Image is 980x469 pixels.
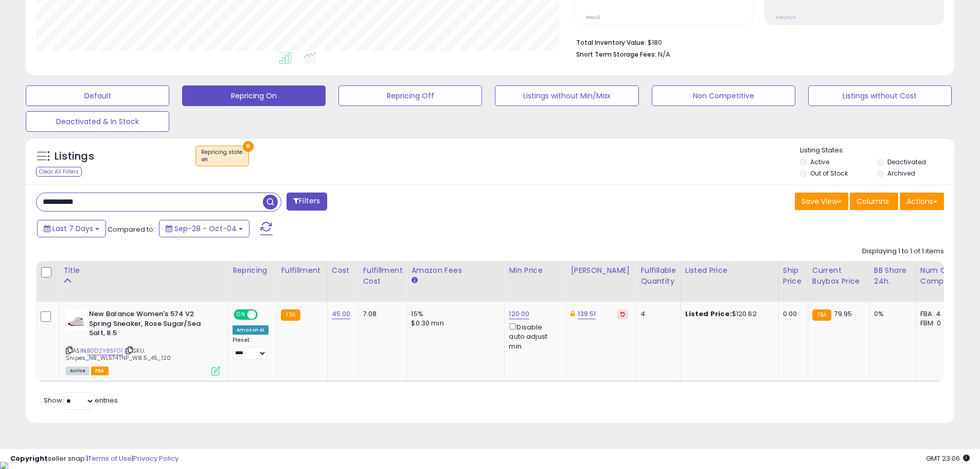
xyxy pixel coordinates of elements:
[783,265,804,287] div: Ship Price
[571,265,632,276] div: [PERSON_NAME]
[411,276,417,285] small: Amazon Fees.
[900,193,944,210] button: Actions
[509,309,529,319] a: 120.00
[586,14,600,21] small: Prev: 0
[920,319,954,328] div: FBM: 0
[576,38,646,47] b: Total Inventory Value:
[808,85,952,106] button: Listings without Cost
[783,309,800,319] div: 0.00
[201,156,243,163] div: on
[36,167,82,177] div: Clear All Filters
[576,36,936,48] li: $180
[926,454,970,463] span: 2025-10-12 23:06 GMT
[66,309,220,374] div: ASIN:
[363,265,402,287] div: Fulfillment Cost
[812,265,865,287] div: Current Buybox Price
[91,367,109,375] span: FBA
[108,224,155,234] span: Compared to:
[411,309,496,319] div: 15%
[89,309,214,341] b: New Balance Women's 574 V2 Spring Sneaker, Rose Sugar/Sea Salt, 8.5
[652,85,795,106] button: Non Competitive
[26,111,169,132] button: Deactivated & In Stock
[281,309,300,321] small: FBA
[363,309,399,319] div: 7.08
[159,220,250,237] button: Sep-28 - Oct-04
[10,454,179,464] div: seller snap | |
[332,265,354,276] div: Cost
[776,14,796,21] small: Prev: N/A
[66,346,171,362] span: | SKU: Snipes_NB_WL574TNP_W8.5_45_120
[52,223,93,234] span: Last 7 Days
[810,169,848,178] label: Out of Stock
[411,319,496,328] div: $0.30 min
[233,265,272,276] div: Repricing
[578,309,596,319] a: 139.51
[874,309,908,319] div: 0%
[685,309,732,319] b: Listed Price:
[509,265,562,276] div: Min Price
[812,309,831,321] small: FBA
[37,220,106,237] button: Last 7 Days
[658,49,670,59] span: N/A
[509,321,558,351] div: Disable auto adjust min
[201,148,243,164] span: Repricing state :
[495,85,638,106] button: Listings without Min/Max
[874,265,912,287] div: BB Share 24h.
[810,158,829,166] label: Active
[411,265,500,276] div: Amazon Fees
[10,454,48,463] strong: Copyright
[685,309,771,319] div: $120.62
[256,310,273,319] span: OFF
[887,158,926,166] label: Deactivated
[66,367,90,375] span: All listings currently available for purchase on Amazon
[332,309,351,319] a: 45.00
[66,309,86,330] img: 31EClAcYPAL._SL40_.jpg
[834,309,852,319] span: 79.95
[857,196,889,206] span: Columns
[887,169,915,178] label: Archived
[174,223,237,234] span: Sep-28 - Oct-04
[63,265,224,276] div: Title
[44,395,118,405] span: Show: entries
[576,50,656,59] b: Short Term Storage Fees:
[920,265,958,287] div: Num of Comp.
[88,454,132,463] a: Terms of Use
[235,310,247,319] span: ON
[55,149,94,164] h5: Listings
[795,193,848,210] button: Save View
[182,85,326,106] button: Repricing On
[862,247,944,256] div: Displaying 1 to 1 of 1 items
[640,265,676,287] div: Fulfillable Quantity
[87,346,123,355] a: B0D2Y85FG1
[133,454,179,463] a: Privacy Policy
[850,193,898,210] button: Columns
[281,265,323,276] div: Fulfillment
[233,337,269,360] div: Preset:
[233,325,269,335] div: Amazon AI
[685,265,774,276] div: Listed Price
[243,141,254,152] button: ×
[287,193,327,211] button: Filters
[920,309,954,319] div: FBA: 4
[800,146,954,155] p: Listing States:
[640,309,672,319] div: 4
[338,85,482,106] button: Repricing Off
[26,85,169,106] button: Default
